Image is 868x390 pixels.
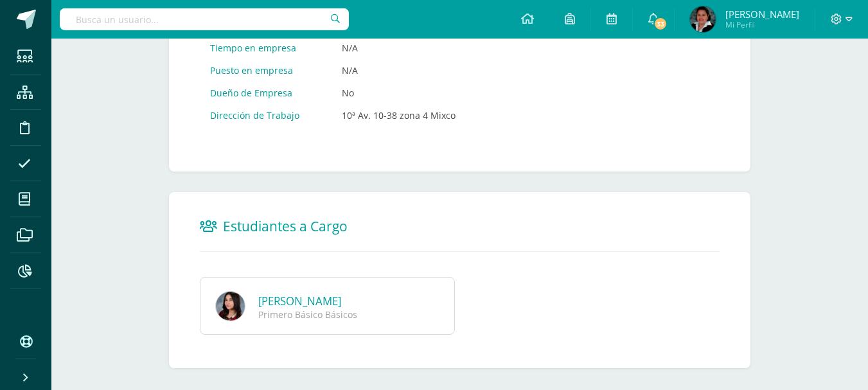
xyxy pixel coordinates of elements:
[332,37,466,59] td: N/A
[223,217,348,235] span: Estudiantes a Cargo
[200,82,332,104] td: Dueño de Empresa
[653,17,668,31] span: 33
[215,291,245,321] img: SNJ_5653.jpg
[200,37,332,59] td: Tiempo en empresa
[258,308,432,321] div: Primero Básico Básicos
[332,59,466,82] td: N/A
[725,8,799,21] span: [PERSON_NAME]
[332,104,466,127] td: 10ª Av. 10-38 zona 4 Mixco
[200,104,332,127] td: Dirección de Trabajo
[725,19,799,30] span: Mi Perfil
[690,6,716,32] img: c5e15b6d1c97cfcc5e091a47d8fce03b.png
[60,8,349,30] input: Busca un usuario...
[258,294,341,308] a: [PERSON_NAME]
[332,82,466,104] td: No
[200,59,332,82] td: Puesto en empresa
